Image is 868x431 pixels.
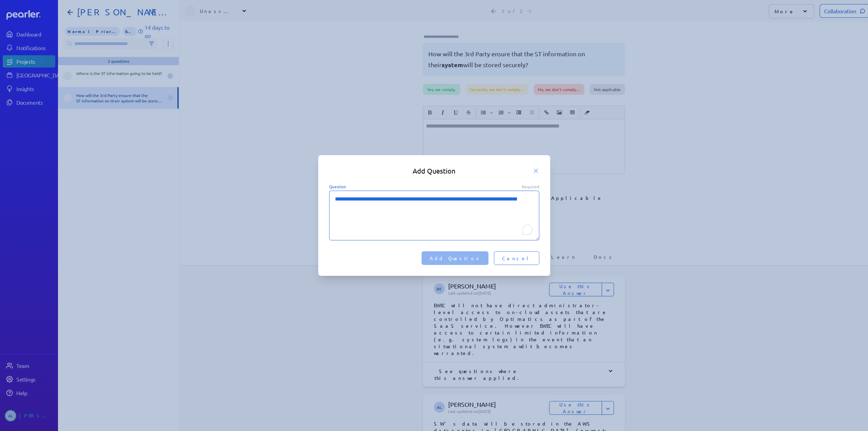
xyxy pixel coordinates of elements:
[430,255,480,262] span: Add Question
[329,166,539,176] h5: Add Question
[329,191,539,240] textarea: To enrich screen reader interactions, please activate Accessibility in Grammarly extension settings
[422,251,488,265] button: Add Question
[522,184,539,189] span: Required
[502,255,531,262] span: Cancel
[494,251,539,265] button: Cancel
[329,184,346,189] span: Question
